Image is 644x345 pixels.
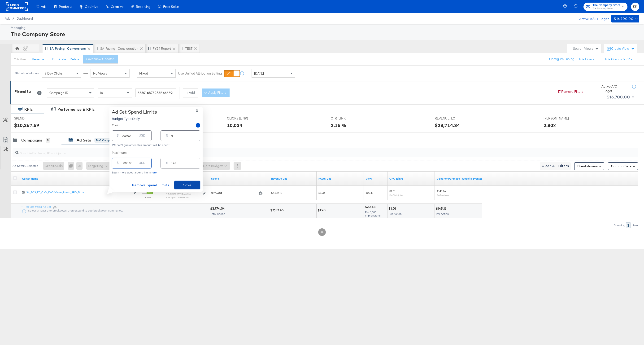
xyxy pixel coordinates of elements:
span: SPEND [14,116,50,121]
button: Hide Filters [578,57,594,62]
div: $1.01 [388,206,397,211]
div: Drag to reorder tab [148,47,151,50]
span: Mixed [139,71,148,75]
div: $ [115,160,121,168]
a: ROAS_281 [318,177,362,181]
span: CLICKS (LINK) [227,116,262,121]
button: Configure Pacing [546,55,578,63]
div: USD [137,132,147,141]
button: Delete [70,57,79,62]
div: Ad Sets [77,137,91,143]
div: $3,774.04 [210,206,226,211]
div: 1 [626,222,631,228]
div: Search Views [573,46,599,51]
div: FY24 Report [153,46,171,51]
div: Row [632,224,638,227]
span: Optimize [85,5,98,9]
div: Learn more about spend limits [112,171,200,174]
div: $ [115,132,121,141]
span: Campaign ID [49,91,68,95]
div: Create View [611,46,635,51]
span: X [196,107,198,114]
input: Search Ad Set Name, ID or Objective [19,146,579,155]
span: [PERSON_NAME] [544,116,579,121]
p: Budget Type: Daily [112,116,157,121]
div: % [164,160,170,168]
div: Active A/C Budget [574,15,609,22]
span: $1.01 [389,189,396,193]
sub: Min. spend limit: $1,200.00 [166,192,191,195]
span: Per Action [436,212,449,216]
div: Attribution Window: [14,72,40,75]
a: SA_TCS_FB_CNV_DABAValue_Purch_PRO_Broad [26,190,131,195]
span: $7,152.45 [271,191,282,195]
div: $20.48 [365,205,377,209]
button: Hide Graphs & KPIs [604,57,632,62]
button: Rename [29,55,53,64]
div: $16,700.00 [607,93,630,101]
span: $3,774.04 [211,191,257,195]
div: 10,034 [227,122,242,129]
div: SA_TCS_FB_CNV_DABAValue_Purch_PRO_Broad [26,190,131,194]
span: Is [100,91,103,95]
div: 0 [68,162,76,170]
span: No Views [93,71,107,75]
div: Filtered By: [15,89,31,94]
div: $7,152.45 [270,208,285,212]
button: The Company StoreThe Company Store [583,3,627,11]
a: The total amount spent to date. [211,177,267,181]
span: Per Action [389,212,402,216]
div: $1.90 [318,208,327,212]
span: The Company Store [592,3,620,8]
span: REVENUE_LC [435,116,470,121]
span: Ads [41,5,46,9]
span: CTR (LINK) [331,116,366,121]
span: Creative [111,5,123,9]
span: $145.16 [437,189,446,193]
span: [DATE] [254,71,264,75]
div: Ad Set Spend Limits [112,109,157,115]
div: 2.80x [544,122,556,129]
span: Remove Spend Limits [132,182,169,188]
button: KK [631,3,639,11]
span: The Company Store [592,7,620,10]
div: KPIs [24,107,33,112]
a: The average cost you've paid to have 1,000 impressions of your ad. [366,177,386,181]
label: Minimum: [112,123,126,128]
input: Enter a search term [135,88,176,97]
a: The average cost for each purchase tracked by your Custom Audience pixel on your website after pe... [437,177,482,181]
span: $20.48 [366,191,373,195]
label: Maximum: [112,150,200,155]
span: $1.90 [318,191,325,195]
a: Your Ad Set name. [22,177,136,181]
div: We can't guarantee this amount will be spent. [112,143,200,147]
a: Dashboard [17,17,33,20]
div: Ad Sets ( 0 Selected) [13,164,39,168]
button: X [194,109,200,113]
div: KK [23,47,27,52]
div: Managing: [11,26,638,30]
div: Drag to reorder tab [45,47,48,50]
div: Active A/C Budget [601,84,627,93]
button: Breakdowns [574,162,604,170]
div: Drag to reorder tab [96,47,98,50]
button: Column Sets [608,162,638,170]
span: Feed Suite [163,5,179,9]
div: The Company Store [11,30,638,38]
span: Products [59,5,72,9]
div: SA-Pacing - Conversions [50,46,86,51]
div: This View: [14,57,27,61]
span: KK [633,4,637,9]
div: TEST [185,46,192,51]
div: $16,700.00 [614,16,633,22]
div: % [164,132,170,141]
button: $16,700.00 [611,15,639,22]
button: $16,700.00 [605,93,635,101]
div: SA-Pacing - Consideration [100,46,138,51]
div: Campaigns [21,137,42,143]
span: / [10,17,17,20]
span: Reporting [136,5,151,9]
div: $145.16 [436,206,448,211]
div: Performance & KPIs [57,107,95,112]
